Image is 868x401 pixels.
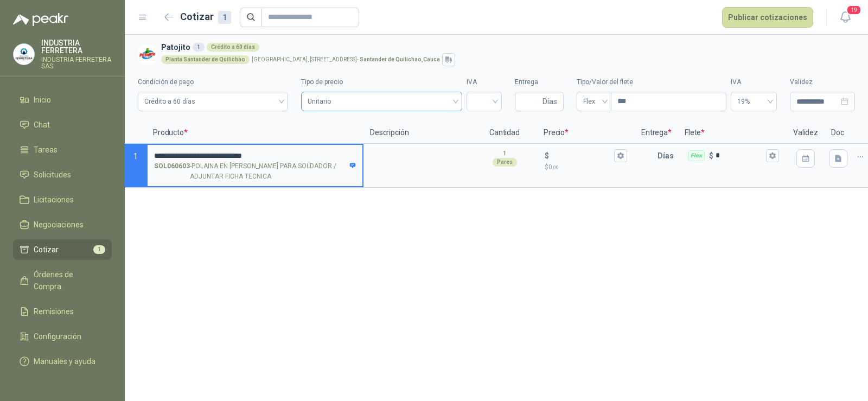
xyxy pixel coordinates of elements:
[161,55,250,64] div: Planta Santander de Quilichao
[34,244,59,256] span: Cotizar
[218,11,231,24] div: 1
[363,122,472,144] p: Descripción
[716,151,764,160] input: Flex $
[34,305,74,317] span: Remisiones
[138,77,288,87] label: Condición de pago
[503,149,506,158] p: 1
[360,56,440,62] strong: Santander de Quilichao , Cauca
[583,93,605,110] span: Flex
[308,93,455,110] span: Unitario
[193,43,205,52] div: 1
[552,164,559,170] span: ,00
[731,77,777,87] label: IVA
[790,77,855,87] label: Validez
[138,44,157,63] img: Company Logo
[93,245,105,254] span: 1
[301,77,462,87] label: Tipo de precio
[154,161,356,182] p: - POLAINA EN [PERSON_NAME] PARA SOLDADOR / ADJUNTAR FICHA TECNICA
[154,152,356,160] input: SOL060603-POLAINA EN [PERSON_NAME] PARA SOLDADOR / ADJUNTAR FICHA TECNICA
[577,77,726,87] label: Tipo/Valor del flete
[766,149,779,162] button: Flex $
[537,122,635,144] p: Precio
[825,122,852,144] p: Doc
[34,94,51,106] span: Inicio
[34,194,74,206] span: Licitaciones
[13,351,112,372] a: Manuales y ayuda
[13,189,112,210] a: Licitaciones
[722,7,813,28] button: Publicar cotizaciones
[709,150,713,162] p: $
[678,122,787,144] p: Flete
[846,5,861,15] span: 19
[13,239,112,260] a: Cotizar1
[13,326,112,347] a: Configuración
[13,164,112,185] a: Solicitudes
[13,301,112,322] a: Remisiones
[545,150,549,162] p: $
[467,77,502,87] label: IVA
[252,57,440,62] p: [GEOGRAPHIC_DATA], [STREET_ADDRESS] -
[787,122,825,144] p: Validez
[146,122,363,144] p: Producto
[472,122,537,144] p: Cantidad
[635,122,678,144] p: Entrega
[14,44,34,65] img: Company Logo
[13,13,68,26] img: Logo peakr
[13,264,112,297] a: Órdenes de Compra
[41,39,112,54] p: INDUSTRIA FERRETERA
[154,161,190,182] strong: SOL060603
[13,114,112,135] a: Chat
[13,90,112,110] a: Inicio
[34,169,71,181] span: Solicitudes
[207,43,259,52] div: Crédito a 60 días
[548,163,559,171] span: 0
[34,355,95,367] span: Manuales y ayuda
[34,119,50,131] span: Chat
[41,56,112,69] p: INDUSTRIA FERRETERA SAS
[515,77,564,87] label: Entrega
[551,151,612,160] input: $$0,00
[614,149,627,162] button: $$0,00
[13,139,112,160] a: Tareas
[161,41,851,53] h3: Patojito
[835,8,855,27] button: 19
[34,219,84,231] span: Negociaciones
[34,269,101,292] span: Órdenes de Compra
[144,93,282,110] span: Crédito a 60 días
[493,158,517,167] div: Pares
[180,9,231,24] h2: Cotizar
[737,93,770,110] span: 19%
[133,152,138,161] span: 1
[542,92,557,111] span: Días
[34,144,58,156] span: Tareas
[13,214,112,235] a: Negociaciones
[658,145,678,167] p: Días
[688,150,705,161] div: Flex
[545,162,627,173] p: $
[34,330,81,342] span: Configuración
